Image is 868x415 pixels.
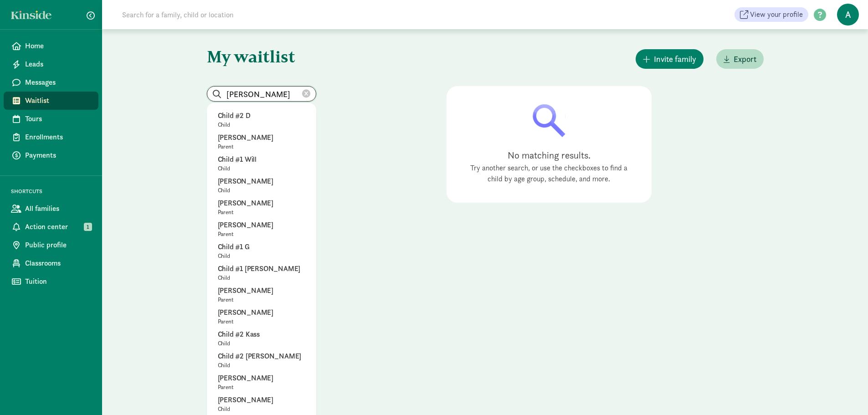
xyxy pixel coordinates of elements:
[4,146,98,164] a: Payments
[25,132,91,143] span: Enrollments
[25,276,91,287] span: Tuition
[734,53,756,65] span: Export
[636,49,704,69] button: Invite family
[465,148,633,163] div: No matching results.
[750,9,803,20] span: View your profile
[218,143,305,150] p: Parent
[218,373,305,384] p: [PERSON_NAME]
[218,395,305,405] p: [PERSON_NAME]
[4,272,98,291] a: Tuition
[207,87,316,101] input: Search list...
[218,318,305,325] p: Parent
[218,252,305,260] p: Child
[218,176,305,187] p: [PERSON_NAME]
[25,258,91,269] span: Classrooms
[4,73,98,92] a: Messages
[465,163,633,184] div: Try another search, or use the checkboxes to find a child by age group, schedule, and more.
[84,223,92,231] span: 1
[207,47,316,66] h1: My waitlist
[25,240,91,251] span: Public profile
[716,49,764,69] button: Export
[218,405,305,413] p: Child
[25,221,91,232] span: Action center
[4,236,98,254] a: Public profile
[218,329,305,340] p: Child #2 Kass
[218,132,305,143] p: [PERSON_NAME]
[117,5,372,24] input: Search for a family, child or location
[218,285,305,296] p: [PERSON_NAME]
[25,77,91,88] span: Messages
[218,263,305,274] p: Child #1 [PERSON_NAME]
[218,231,305,238] p: Parent
[4,92,98,110] a: Waitlist
[837,4,859,26] span: A
[25,41,91,51] span: Home
[218,384,305,391] p: Parent
[218,220,305,231] p: [PERSON_NAME]
[218,121,305,128] p: Child
[4,110,98,128] a: Tours
[654,53,696,65] span: Invite family
[25,203,91,214] span: All families
[822,371,868,415] iframe: Chat Widget
[4,218,98,236] a: Action center 1
[218,187,305,194] p: Child
[4,37,98,55] a: Home
[25,113,91,124] span: Tours
[218,110,305,121] p: Child #2 D
[218,362,305,369] p: Child
[4,254,98,272] a: Classrooms
[25,59,91,70] span: Leads
[218,241,305,252] p: Child #1 G
[4,200,98,218] a: All families
[4,128,98,146] a: Enrollments
[218,198,305,209] p: [PERSON_NAME]
[218,274,305,282] p: Child
[25,95,91,106] span: Waitlist
[25,150,91,161] span: Payments
[734,7,808,22] a: View your profile
[4,55,98,73] a: Leads
[218,165,305,172] p: Child
[218,296,305,303] p: Parent
[218,340,305,347] p: Child
[218,351,305,362] p: Child #2 [PERSON_NAME]
[218,209,305,216] p: Parent
[218,154,305,165] p: Child #1 Will
[218,307,305,318] p: [PERSON_NAME]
